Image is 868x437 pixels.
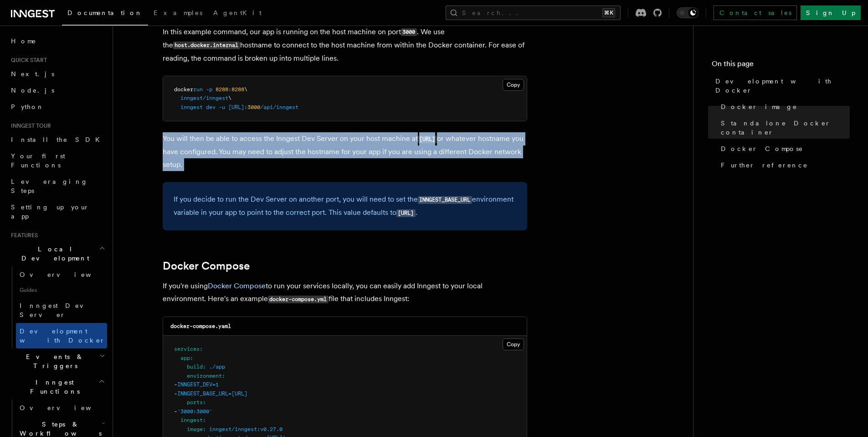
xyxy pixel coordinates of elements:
a: Further reference [717,157,850,173]
p: If you decide to run the Dev Server on another port, you will need to set the environment variabl... [174,193,516,219]
span: : [190,355,193,361]
span: : [203,399,206,406]
span: Guides [16,283,107,297]
span: - [174,408,177,415]
span: app [180,355,190,361]
span: Development with Docker [715,77,850,95]
p: If you're using to run your services locally, you can easily add Inngest to your local environmen... [163,280,527,306]
a: Docker Compose [163,260,250,272]
span: Install the SDK [11,136,105,143]
a: Contact sales [714,5,797,20]
code: 3000 [401,28,417,36]
div: Local Development [7,266,107,349]
a: Docker Compose [717,140,850,157]
button: Inngest Functions [7,374,107,400]
span: /api/inngest [260,104,298,110]
span: Docker image [721,102,797,111]
a: Sign Up [801,5,861,20]
span: \ [228,95,231,101]
span: services [174,346,200,352]
span: run [193,86,203,93]
a: Docker image [717,99,850,115]
span: : [203,364,206,370]
h4: On this page [712,58,850,73]
a: AgentKit [208,3,267,25]
span: Overview [20,271,113,278]
span: Inngest Functions [7,378,98,396]
a: Documentation [62,3,148,26]
span: - [174,381,177,388]
a: Node.js [7,82,107,99]
span: dev [206,104,216,110]
span: build [187,364,203,370]
span: Events & Triggers [7,352,99,370]
span: docker [174,86,193,93]
span: Features [7,232,38,239]
a: Docker Compose [208,281,266,290]
span: : [203,417,206,423]
span: Your first Functions [11,152,65,169]
a: Development with Docker [16,323,107,349]
button: Copy [503,338,524,350]
span: 8288 [216,86,228,93]
span: Inngest Dev Server [20,302,98,318]
span: inngest [180,417,203,423]
a: Development with Docker [712,73,850,99]
a: Examples [148,3,208,25]
code: docker-compose.yaml [170,323,231,329]
span: INNGEST_BASE_URL=[URL] [177,390,247,397]
a: Home [7,33,107,49]
button: Events & Triggers [7,349,107,374]
span: Standalone Docker container [721,119,850,137]
span: 3000 [247,104,260,110]
a: Leveraging Steps [7,173,107,199]
span: Next.js [11,70,54,78]
span: [URL]: [228,104,247,110]
span: \ [244,86,247,93]
span: environment [187,373,222,379]
span: 8288 [231,86,244,93]
button: Local Development [7,241,107,266]
span: Examples [154,9,202,16]
span: - [174,390,177,397]
a: Python [7,99,107,115]
a: Standalone Docker container [717,115,850,140]
kbd: ⌘K [602,8,615,17]
button: Copy [503,79,524,91]
code: [URL] [396,209,416,217]
span: Docker Compose [721,144,803,153]
span: inngest/inngest [180,95,228,101]
span: Setting up your app [11,203,89,220]
code: [URL] [418,135,437,143]
span: ./app [209,364,225,370]
span: Quick start [7,57,47,64]
span: Further reference [721,161,808,170]
a: Setting up your app [7,199,107,224]
span: inngest [180,104,203,110]
p: In this example command, our app is running on the host machine on port . We use the hostname to ... [163,26,527,65]
a: Your first Functions [7,148,107,173]
span: AgentKit [213,9,262,16]
p: You will then be able to access the Inngest Dev Server on your host machine at or whatever hostna... [163,132,527,171]
span: Python [11,103,44,110]
button: Toggle dark mode [677,7,699,18]
button: Search...⌘K [446,5,621,20]
span: Node.js [11,87,54,94]
a: Overview [16,400,107,416]
span: Local Development [7,245,99,263]
span: Documentation [67,9,143,16]
span: Home [11,36,36,46]
a: Inngest Dev Server [16,297,107,323]
span: : [200,346,203,352]
a: Next.js [7,66,107,82]
span: image [187,426,203,432]
span: : [222,373,225,379]
span: -u [219,104,225,110]
span: : [203,426,206,432]
span: inngest/inngest:v0.27.0 [209,426,282,432]
span: INNGEST_DEV=1 [177,381,219,388]
span: Leveraging Steps [11,178,88,194]
span: ports [187,399,203,406]
code: INNGEST_BASE_URL [418,196,472,204]
code: host.docker.internal [173,42,240,49]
